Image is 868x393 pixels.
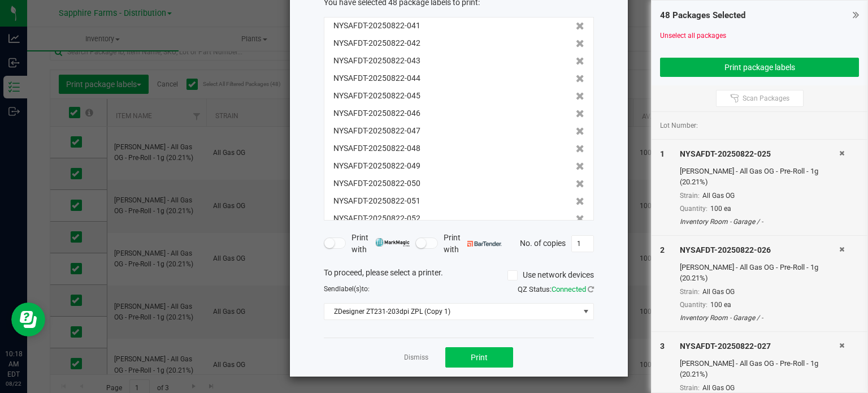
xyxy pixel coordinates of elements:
[333,213,420,224] span: NYSAFDT-20250822-052
[333,125,420,137] span: NYSAFDT-20250822-047
[444,232,502,256] span: Print with
[333,37,420,49] span: NYSAFDT-20250822-042
[680,288,700,296] span: Strain:
[507,269,594,281] label: Use network devices
[333,72,420,84] span: NYSAFDT-20250822-044
[315,267,602,284] div: To proceed, please select a printer.
[520,238,566,247] span: No. of copies
[333,55,420,67] span: NYSAFDT-20250822-043
[660,342,665,351] span: 3
[710,301,731,309] span: 100 ea
[404,353,428,362] a: Dismiss
[702,192,735,200] span: All Gas OG
[680,166,839,188] div: [PERSON_NAME] - All Gas OG - Pre-Roll - 1g (20.21%)
[333,142,420,154] span: NYSAFDT-20250822-048
[680,217,839,227] div: Inventory Room - Garage / -
[660,245,665,254] span: 2
[680,192,700,200] span: Strain:
[660,58,859,77] button: Print package labels
[680,358,839,380] div: [PERSON_NAME] - All Gas OG - Pre-Roll - 1g (20.21%)
[333,178,420,189] span: NYSAFDT-20250822-050
[680,244,839,256] div: NYSAFDT-20250822-026
[339,285,362,293] span: label(s)
[518,285,594,293] span: QZ Status:
[333,20,420,32] span: NYSAFDT-20250822-041
[333,160,420,172] span: NYSAFDT-20250822-049
[333,107,420,119] span: NYSAFDT-20250822-046
[680,313,839,323] div: Inventory Room - Garage / -
[680,384,700,392] span: Strain:
[445,347,513,368] button: Print
[333,90,420,102] span: NYSAFDT-20250822-045
[333,195,420,207] span: NYSAFDT-20250822-051
[467,241,502,247] img: bartender.png
[552,285,586,293] span: Connected
[680,205,708,213] span: Quantity:
[660,32,726,40] a: Unselect all packages
[680,340,839,352] div: NYSAFDT-20250822-027
[660,120,698,131] span: Lot Number:
[680,148,839,160] div: NYSAFDT-20250822-025
[375,238,410,247] img: mark_magic_cybra.png
[680,301,708,309] span: Quantity:
[680,262,839,284] div: [PERSON_NAME] - All Gas OG - Pre-Roll - 1g (20.21%)
[702,288,735,296] span: All Gas OG
[324,285,370,293] span: Send to:
[710,205,731,213] span: 100 ea
[743,94,789,103] span: Scan Packages
[11,303,45,336] iframe: Resource center
[660,149,665,158] span: 1
[324,304,579,319] span: ZDesigner ZT231-203dpi ZPL (Copy 1)
[351,232,410,256] span: Print with
[702,384,735,392] span: All Gas OG
[471,353,488,362] span: Print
